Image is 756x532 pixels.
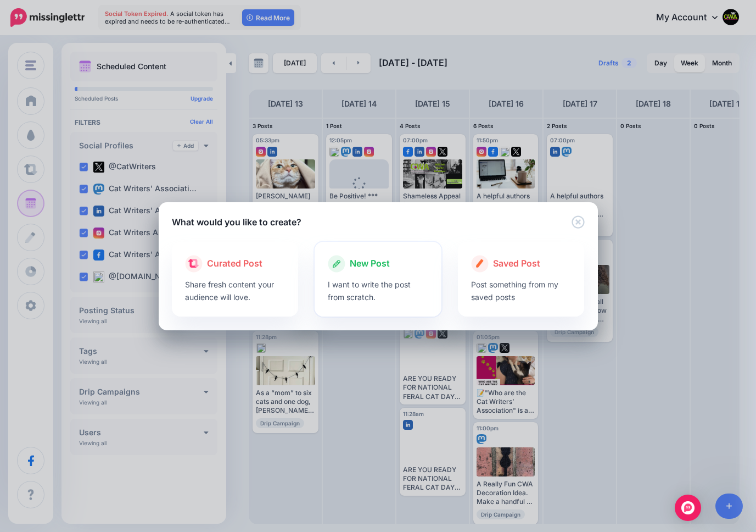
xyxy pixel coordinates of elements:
p: Share fresh content your audience will love. [185,278,285,303]
div: Open Intercom Messenger [675,495,701,521]
span: New Post [350,257,390,271]
button: Close [572,215,585,229]
img: curate.png [188,259,199,268]
span: Saved Post [493,257,540,271]
p: I want to write the post from scratch. [328,278,428,303]
h5: What would you like to create? [172,215,301,229]
p: Post something from my saved posts [471,278,572,303]
span: Curated Post [207,257,262,271]
img: create.png [476,259,484,268]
